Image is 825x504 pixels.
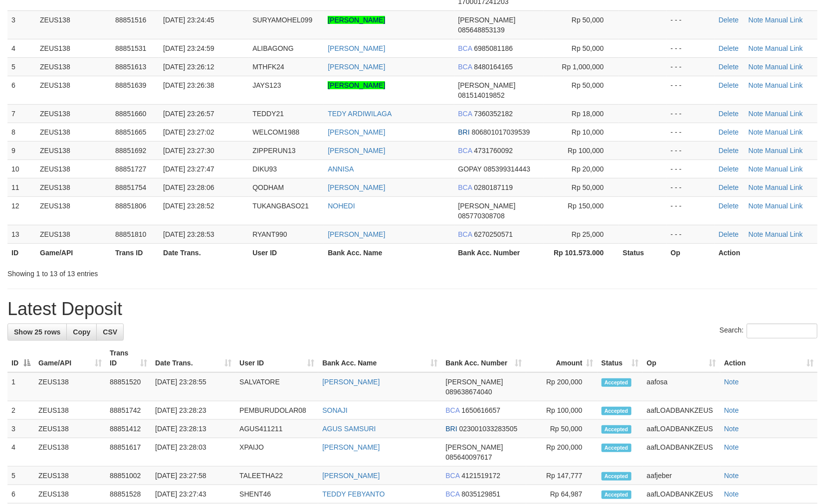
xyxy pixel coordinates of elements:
[643,372,720,401] td: aafosa
[163,81,214,89] span: [DATE] 23:26:38
[619,243,667,262] th: Status
[34,467,106,485] td: ZEUS138
[115,183,146,191] span: 88851754
[151,467,235,485] td: [DATE] 23:27:58
[458,26,505,34] span: Copy 085648853139 to clipboard
[252,44,293,52] span: ALIBAGONG
[572,81,604,89] span: Rp 50,000
[749,147,764,155] a: Note
[322,443,380,451] a: [PERSON_NAME]
[7,10,36,39] td: 3
[163,230,214,238] span: [DATE] 23:28:53
[328,165,354,173] a: ANNISA
[34,420,106,438] td: ZEUS138
[7,160,36,178] td: 10
[328,183,385,191] a: [PERSON_NAME]
[151,401,235,420] td: [DATE] 23:28:23
[7,485,34,504] td: 6
[115,110,146,118] span: 88851660
[765,165,803,173] a: Manual Link
[34,344,106,372] th: Game/API: activate to sort column ascending
[765,44,803,52] a: Manual Link
[328,63,385,71] a: [PERSON_NAME]
[7,76,36,104] td: 6
[765,16,803,24] a: Manual Link
[36,196,111,225] td: ZEUS138
[458,128,470,136] span: BRI
[7,438,34,467] td: 4
[73,328,90,336] span: Copy
[115,44,146,52] span: 88851531
[106,438,151,467] td: 88851617
[458,63,472,71] span: BCA
[66,324,97,340] a: Copy
[252,165,277,173] span: DIKU93
[765,183,803,191] a: Manual Link
[667,104,715,123] td: - - -
[7,178,36,196] td: 11
[324,243,454,262] th: Bank Acc. Name
[749,202,764,210] a: Note
[7,123,36,141] td: 8
[445,388,492,396] span: Copy 089638674040 to clipboard
[328,147,385,155] a: [PERSON_NAME]
[163,44,214,52] span: [DATE] 23:24:59
[667,196,715,225] td: - - -
[252,16,312,24] span: SURYAMOHEL099
[458,81,516,89] span: [PERSON_NAME]
[328,81,385,89] a: [PERSON_NAME]
[643,344,720,372] th: Op: activate to sort column ascending
[458,147,472,155] span: BCA
[248,243,324,262] th: User ID
[115,230,146,238] span: 88851810
[106,485,151,504] td: 88851528
[115,63,146,71] span: 88851613
[544,243,619,262] th: Rp 101.573.000
[163,128,214,136] span: [DATE] 23:27:02
[445,378,503,386] span: [PERSON_NAME]
[151,372,235,401] td: [DATE] 23:28:55
[106,372,151,401] td: 88851520
[724,378,739,386] a: Note
[749,63,764,71] a: Note
[115,202,146,210] span: 88851806
[602,472,631,481] span: Accepted
[572,44,604,52] span: Rp 50,000
[34,372,106,401] td: ZEUS138
[667,160,715,178] td: - - -
[454,243,544,262] th: Bank Acc. Number
[724,443,739,451] a: Note
[667,10,715,39] td: - - -
[749,165,764,173] a: Note
[724,472,739,480] a: Note
[572,183,604,191] span: Rp 50,000
[602,425,631,434] span: Accepted
[765,63,803,71] a: Manual Link
[36,160,111,178] td: ZEUS138
[163,63,214,71] span: [DATE] 23:26:12
[96,324,124,340] a: CSV
[572,165,604,173] span: Rp 20,000
[445,406,459,414] span: BCA
[474,63,513,71] span: Copy 8480164165 to clipboard
[484,165,530,173] span: Copy 085399314443 to clipboard
[7,420,34,438] td: 3
[7,225,36,243] td: 13
[643,485,720,504] td: aafLOADBANKZEUS
[36,178,111,196] td: ZEUS138
[252,63,284,71] span: MTHFK24
[472,128,530,136] span: Copy 806801017039539 to clipboard
[14,328,60,336] span: Show 25 rows
[765,128,803,136] a: Manual Link
[458,202,516,210] span: [PERSON_NAME]
[458,16,516,24] span: [PERSON_NAME]
[328,230,385,238] a: [PERSON_NAME]
[667,76,715,104] td: - - -
[572,230,604,238] span: Rp 25,000
[7,401,34,420] td: 2
[252,202,309,210] span: TUKANGBASO21
[445,443,503,451] span: [PERSON_NAME]
[602,378,631,387] span: Accepted
[602,491,631,499] span: Accepted
[719,63,739,71] a: Delete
